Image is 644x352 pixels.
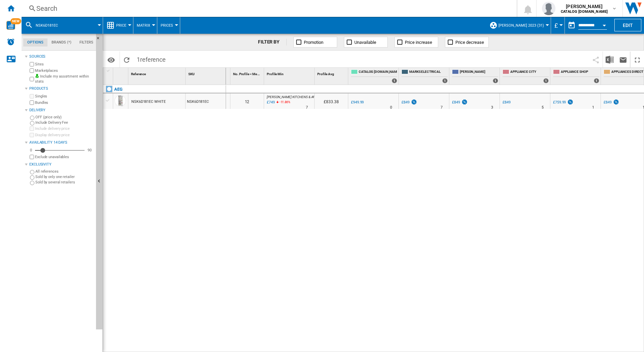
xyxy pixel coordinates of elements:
div: Sort None [115,68,128,78]
span: Price [116,23,126,28]
span: Profile Min [267,72,284,76]
div: £849 [400,99,417,106]
div: SKU Sort None [187,68,226,78]
span: Prices [161,23,173,28]
label: Sites [35,62,93,67]
div: Products [29,86,93,91]
div: £949.99 [351,100,364,105]
span: Price increase [405,40,432,45]
md-menu: Currency [551,17,565,34]
div: APPLIANCE CITY 1 offers sold by APPLIANCE CITY [501,68,550,85]
button: md-calendar [565,19,578,32]
span: No. Profile < Me [233,72,257,76]
b: CATALOG [DOMAIN_NAME] [561,9,608,14]
span: 1 [133,52,169,66]
button: nsk6d181ec [36,17,65,34]
label: OFF (price only) [35,115,93,120]
div: APPLIANCE SHOP 1 offers sold by APPLIANCE SHOP [552,68,601,85]
md-tab-item: Brands (*) [47,38,75,47]
button: Share this bookmark with others [589,52,603,67]
div: 0 [28,148,34,153]
div: CATALOG [DOMAIN_NAME] 1 offers sold by CATALOG ELECTROLUX.UK [350,68,398,85]
label: Sold by only one retailer [35,174,93,179]
div: Delivery Time : 1 day [592,104,594,111]
div: £849 [401,100,410,105]
label: Exclude unavailables [35,154,93,159]
div: Sort None [187,68,226,78]
button: Maximize [631,52,644,67]
label: Include delivery price [35,126,93,131]
input: Bundles [30,100,34,105]
div: FILTER BY [258,39,287,46]
img: profile.jpg [542,2,555,15]
md-tab-item: Options [23,38,47,47]
button: Open calendar [598,18,610,30]
span: Unavailable [354,40,376,45]
label: Include Delivery Fee [35,120,93,125]
div: Profile Avg Sort None [316,68,348,78]
div: Last updated : Tuesday, 7 October 2025 01:14 [266,99,275,106]
span: Matrix [137,23,150,28]
span: Promotion [304,40,323,45]
input: Singles [30,94,34,98]
div: NSK6D181EC WHITE [131,94,165,110]
button: Promotion [293,37,337,48]
div: 90 [86,148,93,153]
div: Reference Sort None [130,68,185,78]
button: Prices [161,17,176,34]
div: nsk6d181ec [25,17,99,34]
img: alerts-logo.svg [7,38,15,46]
div: [PERSON_NAME] 2023 (31) [489,17,547,34]
md-tab-item: Filters [75,38,97,47]
img: promotionV3.png [613,99,619,105]
span: APPLIANCE SHOP [561,69,599,75]
span: [PERSON_NAME] [460,69,498,75]
div: £759.99 [553,100,566,105]
button: Options [104,54,118,66]
button: Matrix [137,17,154,34]
button: £ [554,17,561,34]
div: 12 [230,93,264,109]
div: 1 offers sold by MARKS ELECTRICAL [442,78,448,83]
div: MARKS ELECTRICAL 1 offers sold by MARKS ELECTRICAL [400,68,449,85]
button: [PERSON_NAME] 2023 (31) [498,17,547,34]
button: Download in Excel [603,52,616,67]
input: OFF (price only) [30,116,34,120]
label: All references [35,169,93,174]
input: Display delivery price [30,155,34,159]
div: £759.99 [552,99,574,106]
button: Unavailable [344,37,388,48]
div: Profile Min Sort None [265,68,314,78]
span: APPLIANCE CITY [510,69,549,75]
div: Delivery Time : 7 days [441,104,443,111]
i: % [279,99,283,107]
div: Exclusivity [29,162,93,167]
div: £849 [502,99,511,106]
div: Search [36,4,499,13]
div: Delivery Time : 3 days [491,104,493,111]
div: Delivery Time : 0 day [390,104,392,111]
div: Delivery Time : 5 days [542,104,544,111]
input: All references [30,170,34,174]
div: £849 [604,100,612,105]
div: 1 offers sold by CATALOG ELECTROLUX.UK [392,78,397,83]
span: CATALOG [DOMAIN_NAME] [359,69,397,75]
img: wise-card.svg [6,21,15,30]
label: Singles [35,94,93,99]
md-slider: Availability [35,147,85,154]
img: promotionV3.png [461,99,468,105]
div: Sort None [265,68,314,78]
input: Sites [30,62,34,66]
img: mysite-bg-18x18.png [35,74,39,78]
img: excel-24x24.png [606,56,614,64]
input: Include Delivery Fee [30,121,34,125]
button: Reload [120,52,133,67]
button: Price increase [394,37,438,48]
button: Price [116,17,130,34]
span: nsk6d181ec [36,23,58,28]
input: Sold by only one retailer [30,175,34,180]
div: £949.99 [350,99,364,106]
